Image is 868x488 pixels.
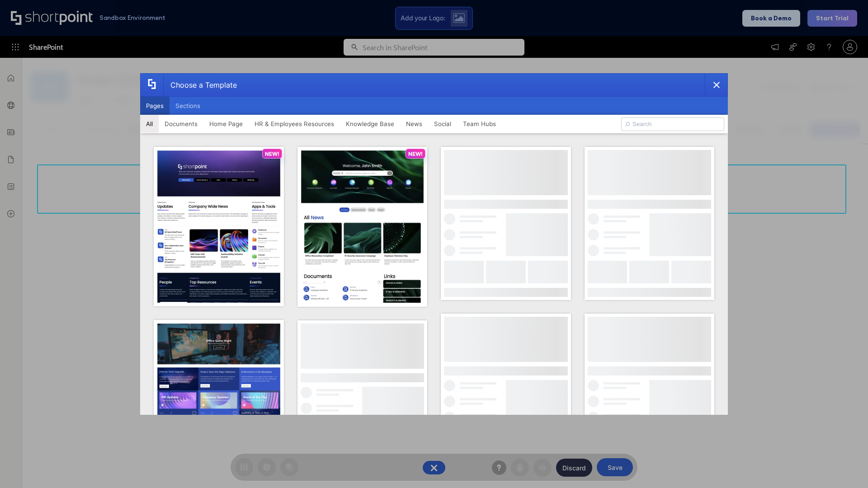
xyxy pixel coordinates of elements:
button: Team Hubs [457,115,502,133]
div: template selector [140,73,728,415]
div: Choose a Template [163,74,237,96]
button: Sections [170,97,206,115]
iframe: Chat Widget [823,445,868,488]
input: Search [621,117,724,131]
button: HR & Employees Resources [249,115,340,133]
button: Documents [159,115,203,133]
button: Knowledge Base [340,115,400,133]
p: NEW! [408,150,423,157]
button: Social [428,115,457,133]
button: Pages [140,97,170,115]
button: All [140,115,159,133]
button: Home Page [203,115,249,133]
button: News [400,115,428,133]
p: NEW! [265,150,279,157]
